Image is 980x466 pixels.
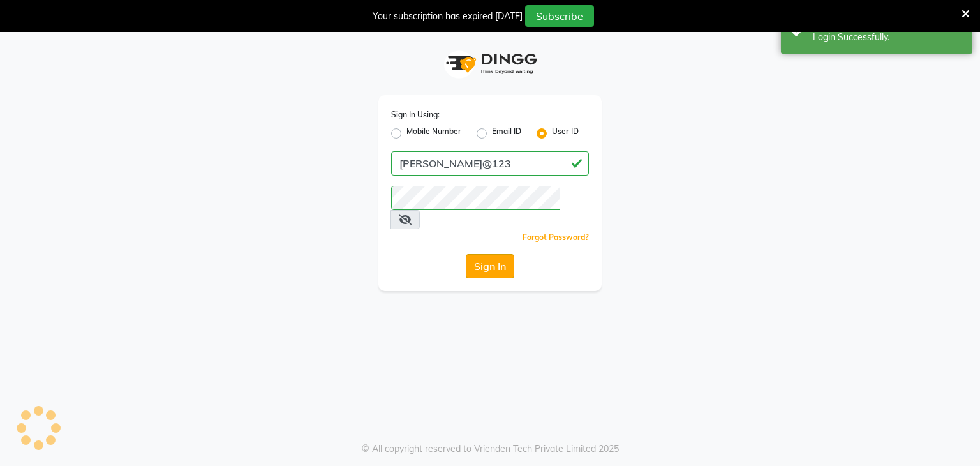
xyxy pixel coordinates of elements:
[439,45,541,82] img: logo1.svg
[406,126,461,141] label: Mobile Number
[391,151,589,176] input: Username
[466,254,514,278] button: Sign In
[552,126,579,141] label: User ID
[523,232,589,242] a: Forgot Password?
[492,126,521,141] label: Email ID
[391,186,560,210] input: Username
[813,31,963,44] div: Login Successfully.
[373,10,523,23] div: Your subscription has expired [DATE]
[391,109,440,121] label: Sign In Using:
[525,5,594,27] button: Subscribe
